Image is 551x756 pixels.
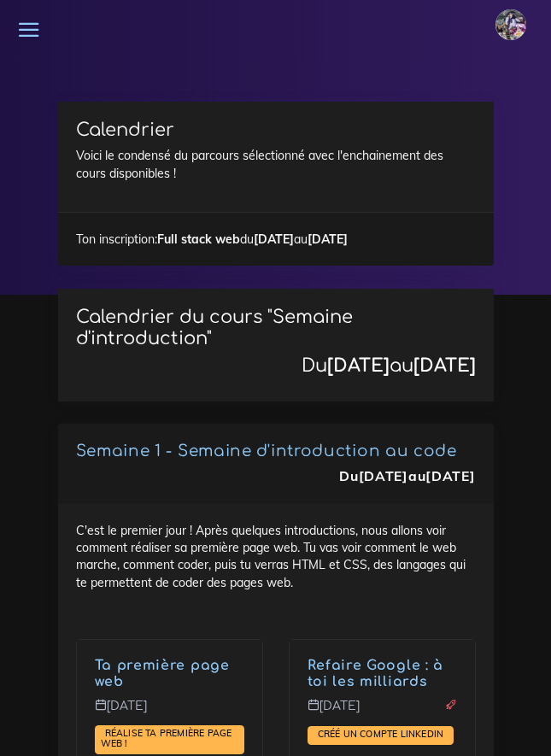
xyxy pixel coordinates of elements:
a: Créé un compte LinkedIn [314,729,448,741]
p: Calendrier du cours "Semaine d'introduction" [76,307,476,350]
a: Refaire Google : à toi les milliards [308,658,444,689]
p: Voici le condensé du parcours sélectionné avec l'enchainement des cours disponibles ! [76,147,476,182]
strong: [DATE] [308,231,348,247]
h3: Calendrier [76,120,476,141]
div: Du au [302,355,476,377]
div: Du au [339,466,475,486]
p: [DATE] [95,699,244,726]
strong: [DATE] [413,355,476,376]
span: Réalise ta première page web ! [101,727,232,749]
a: Ta première page web [95,658,230,689]
strong: Full stack web [157,231,240,247]
p: [DATE] [308,699,457,726]
img: eg54bupqcshyolnhdacp.jpg [495,9,526,40]
div: Ton inscription: du au [58,212,494,266]
a: Réalise ta première page web ! [101,728,232,750]
strong: [DATE] [359,467,408,484]
span: Créé un compte LinkedIn [314,728,448,740]
strong: [DATE] [254,231,294,247]
a: Semaine 1 - Semaine d'introduction au code [76,442,457,460]
strong: [DATE] [425,467,475,484]
strong: [DATE] [327,355,390,376]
